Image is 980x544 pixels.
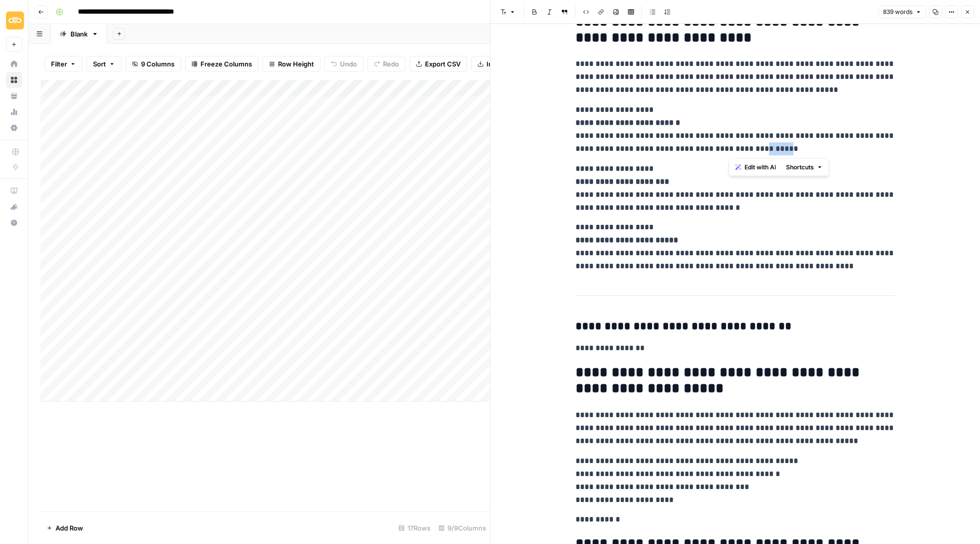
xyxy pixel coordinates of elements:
[782,161,827,174] button: Shortcuts
[6,183,22,199] a: AirOps Academy
[434,520,490,536] div: 9/9 Columns
[883,7,912,16] span: 839 words
[141,59,174,69] span: 9 Columns
[262,56,320,72] button: Row Height
[744,163,776,172] span: Edit with AI
[409,56,467,72] button: Export CSV
[6,199,21,214] div: What's new?
[6,8,22,33] button: Workspace: Sinch
[394,520,434,536] div: 17 Rows
[367,56,405,72] button: Redo
[324,56,363,72] button: Undo
[471,56,529,72] button: Import CSV
[383,59,399,69] span: Redo
[86,56,121,72] button: Sort
[6,56,22,72] a: Home
[340,59,357,69] span: Undo
[6,104,22,120] a: Usage
[6,88,22,104] a: Your Data
[6,120,22,136] a: Settings
[44,56,82,72] button: Filter
[6,215,22,231] button: Help + Support
[731,161,780,174] button: Edit with AI
[878,5,926,18] button: 839 words
[93,59,106,69] span: Sort
[786,163,814,172] span: Shortcuts
[40,520,89,536] button: Add Row
[70,29,87,39] div: Blank
[51,59,67,69] span: Filter
[125,56,181,72] button: 9 Columns
[6,72,22,88] a: Browse
[278,59,314,69] span: Row Height
[6,199,22,215] button: What's new?
[200,59,252,69] span: Freeze Columns
[185,56,258,72] button: Freeze Columns
[55,523,83,533] span: Add Row
[51,24,107,44] a: Blank
[425,59,460,69] span: Export CSV
[6,11,24,29] img: Sinch Logo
